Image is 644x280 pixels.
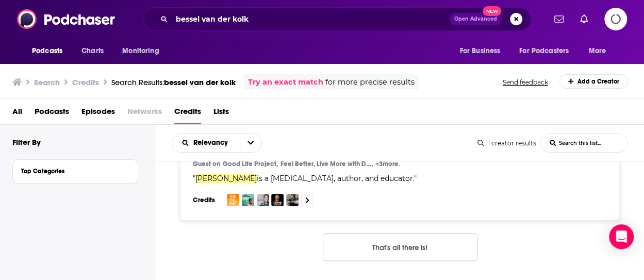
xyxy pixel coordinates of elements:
button: open menu [115,41,172,61]
span: [PERSON_NAME] [195,174,257,183]
span: Charts [81,44,104,58]
span: Logging in [604,8,627,30]
input: Search podcasts, credits, & more... [172,11,450,27]
span: Relevancy [193,139,232,146]
a: Add a Creator [559,74,629,89]
button: Nothing here. [323,233,477,261]
span: Podcasts [32,44,62,58]
a: Lists [213,103,229,124]
button: open menu [582,41,619,61]
span: for more precise results [325,76,415,88]
img: For The Love With Jen Hatmaker Podcast [286,194,299,206]
a: Feel Better, Live More with Dr Rangan Chatterjee [280,160,373,168]
a: Podcasts [35,103,69,124]
img: Feel Better, Live More with Dr Rangan Chatterjee [242,194,254,206]
span: bessel van der kolk [164,77,236,87]
a: Show notifications dropdown [550,10,568,28]
span: More [589,44,606,58]
button: open menu [172,139,240,146]
span: " " [193,174,417,183]
h4: Guest on [193,160,220,168]
button: Open AdvancedNew [450,13,502,25]
img: Podchaser - Follow, Share and Rate Podcasts [17,9,116,29]
a: Search Results:bessel van der kolk [111,77,236,87]
a: Credits [174,103,201,124]
a: All [12,103,22,124]
div: Top Categories [21,168,123,175]
span: Open Advanced [454,17,497,22]
a: Good Life Project [223,160,278,168]
h2: Filter By [12,137,41,147]
a: Show notifications dropdown [576,10,592,28]
h4: Good Life Project, [223,160,278,168]
h3: Credits [193,196,219,204]
div: Search podcasts, credits, & more... [143,7,531,31]
span: Networks [127,103,162,124]
span: Monitoring [122,44,159,58]
span: For Podcasters [519,44,569,58]
h3: Credits [72,77,99,87]
button: Send feedback [500,74,551,90]
button: open menu [452,41,513,61]
h2: Choose List sort [172,133,262,153]
span: For Business [459,44,500,58]
img: Chasing Life [257,194,269,206]
img: Good Life Project [227,194,239,206]
span: New [483,6,501,16]
div: Search Results: [111,77,236,87]
img: The Diary Of A CEO with Steven Bartlett [271,194,284,206]
a: +3more. [375,160,400,168]
a: Try an exact match [248,76,323,88]
button: open menu [25,41,76,61]
div: Open Intercom Messenger [609,224,634,249]
button: Top Categories [21,164,129,177]
div: 1 creator results [477,139,536,147]
button: open menu [240,134,261,152]
button: open menu [513,41,584,61]
h3: Search [34,77,60,87]
a: Episodes [81,103,115,124]
a: Charts [75,41,110,61]
span: is a [MEDICAL_DATA], author, and educator. [257,174,414,183]
h4: Feel Better, Live More with D…, [280,160,373,168]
